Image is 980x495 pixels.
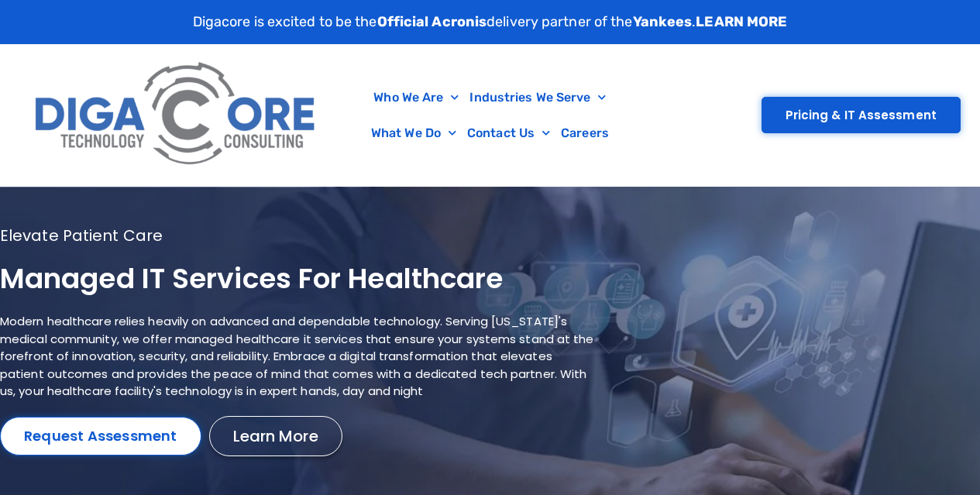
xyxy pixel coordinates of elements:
span: Pricing & IT Assessment [786,109,937,121]
a: Pricing & IT Assessment [762,97,961,133]
a: Who We Are [368,80,464,115]
nav: Menu [333,80,647,151]
img: Digacore Logo [27,52,325,178]
span: Learn More [233,428,318,444]
strong: Yankees [633,13,693,30]
a: LEARN MORE [696,13,787,30]
p: Digacore is excited to be the delivery partner of the . [193,12,788,33]
a: Contact Us [462,115,555,151]
strong: Official Acronis [377,13,487,30]
a: Careers [555,115,614,151]
a: Learn More [209,416,342,456]
a: What We Do [366,115,462,151]
a: Industries We Serve [464,80,611,115]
